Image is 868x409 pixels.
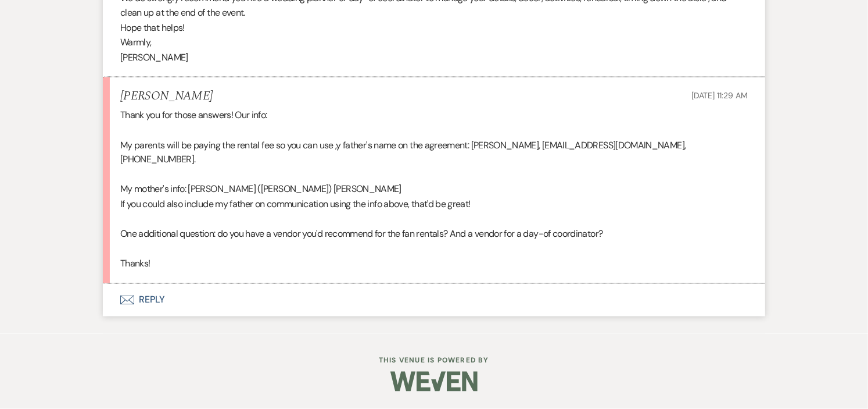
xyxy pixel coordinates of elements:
[120,197,748,212] p: If you could also include my father on communication using the info above, that'd be great!
[120,108,748,123] p: Thank you for those answers! Our info:
[120,22,185,34] span: Hope that helps!
[691,90,748,101] span: [DATE] 11:29 AM
[120,89,213,104] h5: [PERSON_NAME]
[120,138,748,168] p: My parents will be paying the rental fee so you can use ,y father's name on the agreement: [PERSO...
[120,35,748,50] p: Warmly,
[390,361,478,402] img: Weven Logo
[120,227,748,242] p: One additional question: do you have a vendor you'd recommend for the fan rentals? And a vendor f...
[120,182,748,197] p: My mother's info: [PERSON_NAME] ([PERSON_NAME]) [PERSON_NAME]
[120,50,748,65] p: [PERSON_NAME]
[120,257,748,272] p: Thanks!
[103,284,765,316] button: Reply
